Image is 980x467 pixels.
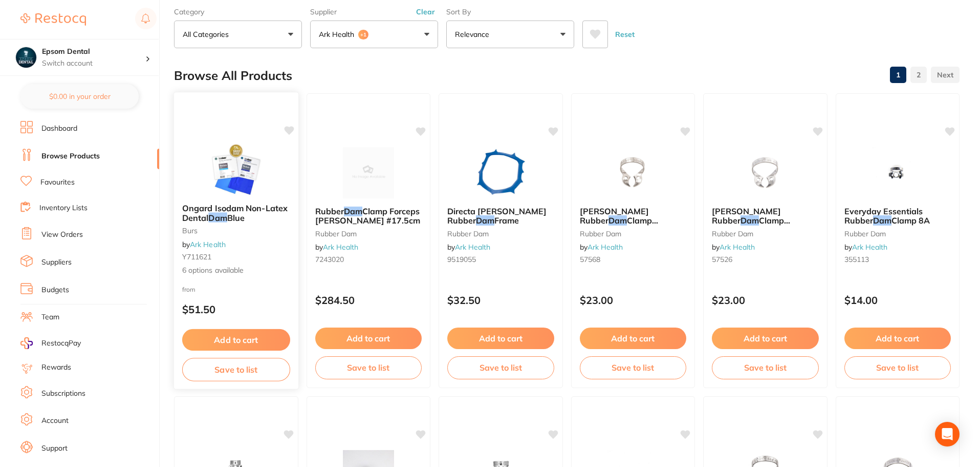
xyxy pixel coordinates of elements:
[41,416,69,426] a: Account
[41,230,83,240] a: View Orders
[844,294,951,306] p: $14.00
[174,69,292,83] h2: Browse All Products
[467,147,534,198] img: Directa Ostby Rubber Dam Frame
[174,21,302,48] button: All Categories
[20,84,139,109] button: $0.00 in your order
[447,294,554,306] p: $32.50
[612,21,638,48] button: Reset
[182,265,290,275] span: 6 options available
[319,29,358,39] p: Ark Health
[447,328,554,349] button: Add to cart
[580,328,687,349] button: Add to cart
[844,207,951,226] b: Everyday Essentials Rubber Dam Clamp 8A
[42,58,145,69] p: Switch account
[587,242,623,252] a: Ark Health
[208,212,227,222] em: Dam
[580,206,649,226] span: [PERSON_NAME] Rubber
[41,362,71,373] a: Rewards
[446,21,574,48] button: Relevance
[446,7,574,16] label: Sort By
[315,294,422,306] p: $284.50
[891,215,930,226] span: Clamp 8A
[315,242,358,252] span: by
[455,29,493,39] p: Relevance
[712,255,732,264] span: 57526
[712,207,819,226] b: Kulzer Ivory Rubber Dam Clamp Wingless Molar W5
[712,294,819,306] p: $23.00
[182,358,290,381] button: Save to list
[720,242,755,252] a: Ark Health
[227,212,245,222] span: Blue
[182,329,290,351] button: Add to cart
[910,65,927,85] a: 2
[182,285,195,293] span: from
[16,47,36,68] img: Epsom Dental
[39,203,88,213] a: Inventory Lists
[315,356,422,379] button: Save to list
[182,252,212,261] span: Y711621
[852,242,887,252] a: Ark Health
[182,227,290,235] small: burs
[455,242,490,252] a: Ark Health
[844,328,951,349] button: Add to cart
[315,206,344,216] span: Rubber
[315,255,344,264] span: 7243020
[890,65,906,85] a: 1
[20,337,81,349] a: RestocqPay
[344,206,362,216] em: Dam
[864,147,931,198] img: Everyday Essentials Rubber Dam Clamp 8A
[844,206,923,226] span: Everyday Essentials Rubber
[844,356,951,379] button: Save to list
[712,230,819,238] small: rubber dam
[41,151,100,161] a: Browse Products
[447,206,547,226] span: Directa [PERSON_NAME] Rubber
[600,147,666,198] img: Kulzer Ivory Rubber Dam Clamp Wingless Molar W56
[41,389,85,399] a: Subscriptions
[447,207,554,226] b: Directa Ostby Rubber Dam Frame
[741,215,759,226] em: Dam
[844,242,887,252] span: by
[42,47,145,57] h4: Epsom Dental
[310,7,438,16] label: Supplier
[41,338,81,349] span: RestocqPay
[580,356,687,379] button: Save to list
[183,29,233,39] p: All Categories
[40,177,75,188] a: Favourites
[580,242,623,252] span: by
[335,147,402,198] img: Rubber Dam Clamp Forceps Brewer #17.5cm
[315,207,422,226] b: Rubber Dam Clamp Forceps Brewer #17.5cm
[580,207,687,226] b: Kulzer Ivory Rubber Dam Clamp Wingless Molar W56
[41,285,69,295] a: Budgets
[712,356,819,379] button: Save to list
[41,257,72,268] a: Suppliers
[844,230,951,238] small: rubber dam
[174,7,302,16] label: Category
[20,337,33,349] img: RestocqPay
[315,328,422,349] button: Add to cart
[182,239,226,249] span: by
[203,144,270,195] img: Ongard Isodam Non-Latex Dental Dam Blue
[190,239,226,249] a: Ark Health
[182,203,288,223] span: Ongard Isodam Non-Latex Dental
[41,443,68,454] a: Support
[712,328,819,349] button: Add to cart
[580,230,687,238] small: rubber dam
[20,8,86,31] a: Restocq Logo
[935,422,960,446] div: Open Intercom Messenger
[732,147,798,198] img: Kulzer Ivory Rubber Dam Clamp Wingless Molar W5
[608,215,627,226] em: Dam
[41,124,77,134] a: Dashboard
[315,206,420,226] span: Clamp Forceps [PERSON_NAME] #17.5cm
[182,303,290,315] p: $51.50
[447,242,490,252] span: by
[41,312,59,322] a: Team
[323,242,358,252] a: Ark Health
[182,204,290,222] b: Ongard Isodam Non-Latex Dental Dam Blue
[447,356,554,379] button: Save to list
[844,255,869,264] span: 355113
[494,215,519,226] span: Frame
[580,294,687,306] p: $23.00
[358,30,368,40] span: +1
[310,21,438,48] button: Ark Health+1
[873,215,891,226] em: Dam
